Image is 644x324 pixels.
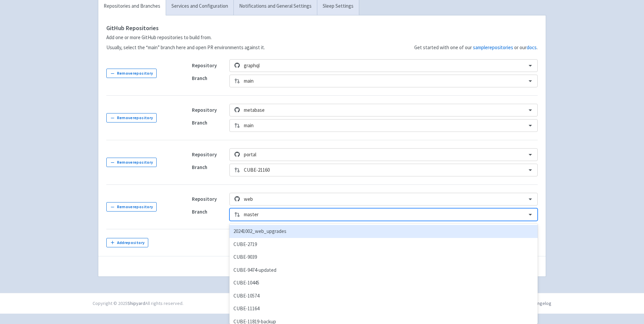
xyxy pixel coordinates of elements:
p: Get started with one of our or our . [414,44,538,52]
div: CUBE-2719 [229,238,538,251]
strong: Branch [192,164,207,170]
strong: Repository [192,196,217,202]
p: Add one or more GitHub repositories to build from. [106,34,265,42]
p: Usually, select the “main” branch here and open PR environments against it. [106,44,265,52]
strong: Repository [192,107,217,113]
button: Removerepository [106,69,157,78]
a: samplerepositories [473,44,513,51]
div: CUBE-10445 [229,276,538,290]
a: Shipyard [127,300,145,306]
button: Addrepository [106,238,148,247]
strong: GitHub Repositories [106,24,159,32]
div: Copyright © 2025 All rights reserved. [93,300,183,307]
button: Removerepository [106,202,157,212]
strong: Branch [192,75,207,81]
strong: Repository [192,62,217,69]
div: CUBE-11164 [229,302,538,315]
strong: Repository [192,151,217,158]
div: CUBE-9474-updated [229,264,538,277]
button: Removerepository [106,113,157,123]
div: 20241002_web_upgrades [229,225,538,238]
a: Changelog [530,300,551,306]
a: docs [527,44,537,51]
strong: Branch [192,119,207,126]
strong: Branch [192,209,207,215]
button: Removerepository [106,158,157,167]
div: CUBE-10574 [229,290,538,303]
div: CUBE-9039 [229,251,538,264]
